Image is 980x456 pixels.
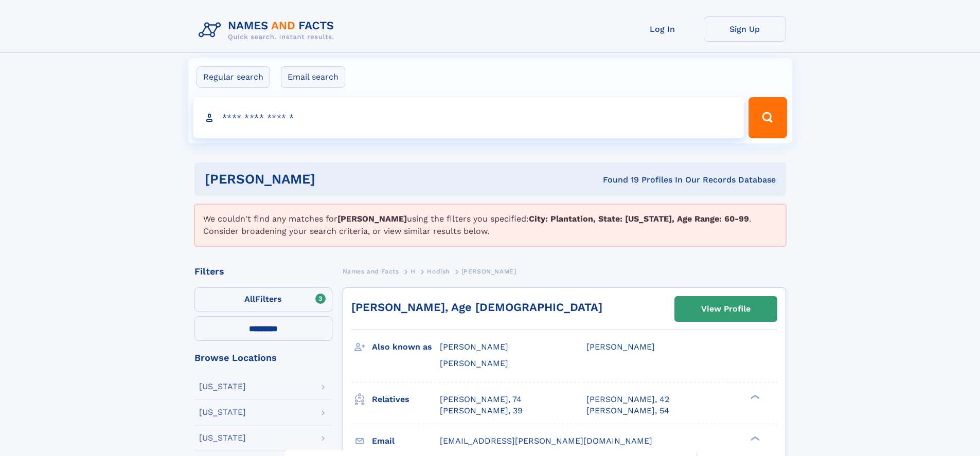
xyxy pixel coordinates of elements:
a: H [411,265,416,278]
a: Log In [621,16,704,42]
div: View Profile [701,297,751,321]
div: ❯ [748,435,760,442]
b: City: Plantation, State: [US_STATE], Age Range: 60-99 [529,214,749,224]
a: [PERSON_NAME], 74 [440,394,522,405]
label: Email search [281,66,345,88]
a: [PERSON_NAME], 54 [586,405,669,416]
label: Regular search [197,66,270,88]
a: [PERSON_NAME], Age [DEMOGRAPHIC_DATA] [351,301,602,314]
div: Filters [194,267,332,276]
div: Browse Locations [194,353,332,362]
h3: Email [372,432,440,450]
span: Hodish [427,268,450,275]
span: [PERSON_NAME] [461,268,516,275]
b: [PERSON_NAME] [337,214,407,224]
div: We couldn't find any matches for using the filters you specified: . Consider broadening your sear... [194,204,786,246]
span: [EMAIL_ADDRESS][PERSON_NAME][DOMAIN_NAME] [440,436,652,446]
span: [PERSON_NAME] [440,358,508,368]
span: [PERSON_NAME] [586,342,655,352]
div: Found 19 Profiles In Our Records Database [459,174,776,186]
input: search input [193,97,744,138]
div: [US_STATE] [199,434,246,442]
a: [PERSON_NAME], 39 [440,405,523,416]
a: View Profile [675,297,777,321]
h1: [PERSON_NAME] [205,173,459,186]
span: All [244,294,255,304]
div: [US_STATE] [199,382,246,391]
a: Sign Up [704,16,786,42]
button: Search Button [749,97,787,138]
h3: Also known as [372,338,440,356]
a: [PERSON_NAME], 42 [586,394,669,405]
a: Names and Facts [343,265,399,278]
div: ❯ [748,393,760,400]
span: [PERSON_NAME] [440,342,508,352]
span: H [411,268,416,275]
h3: Relatives [372,391,440,408]
div: [US_STATE] [199,408,246,416]
a: Hodish [427,265,450,278]
label: Filters [194,287,332,312]
img: Logo Names and Facts [194,16,343,44]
